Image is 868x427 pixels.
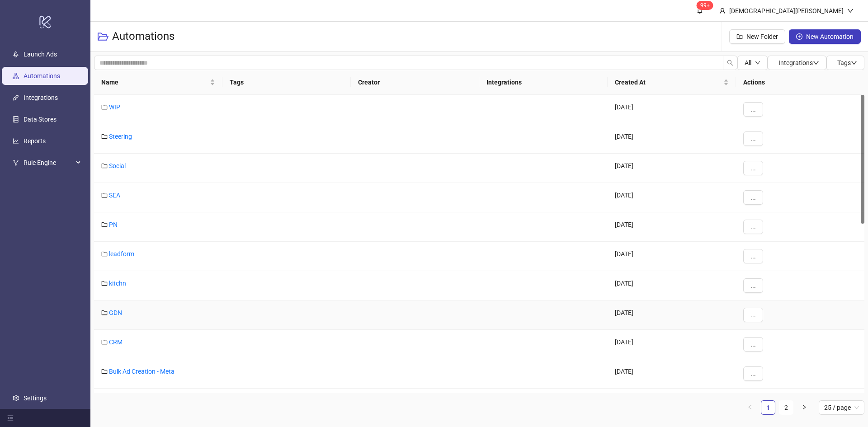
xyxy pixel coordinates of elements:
a: Steering [109,133,132,140]
span: ... [750,282,756,289]
div: [DATE] [608,271,736,300]
span: ... [750,311,756,319]
span: Name [101,77,208,87]
div: [DATE] [608,330,736,359]
a: Bulk Ad Creation - Meta [109,368,175,375]
span: user [719,8,726,14]
span: fork [13,160,19,166]
span: down [755,60,760,66]
sup: 664 [697,1,713,10]
div: [DATE] [608,359,736,389]
button: Alldown [737,56,768,70]
span: Rule Engine [24,154,73,172]
a: SEA [109,192,120,199]
div: [DATE] [608,300,736,330]
div: [DATE] [608,154,736,183]
a: 1 [761,401,775,414]
span: folder-add [736,33,743,40]
span: down [847,8,854,14]
a: 2 [779,401,793,414]
a: Settings [24,394,47,402]
button: New Folder [729,29,785,44]
span: Integrations [778,59,819,66]
span: folder [101,104,108,110]
button: Tagsdown [826,56,864,70]
h3: Automations [112,29,175,44]
span: ... [750,194,756,201]
span: folder [101,221,108,228]
a: WIP [109,103,120,111]
span: search [727,60,733,66]
span: ... [750,253,756,260]
button: ... [743,190,763,205]
a: Social [109,162,126,169]
th: Tags [222,70,351,95]
a: Automations [24,72,60,80]
span: All [745,59,751,66]
span: folder [101,310,108,316]
button: left [743,400,757,415]
span: folder [101,251,108,257]
th: Integrations [479,70,608,95]
a: GDN [109,309,122,316]
button: ... [743,249,763,263]
th: Creator [351,70,479,95]
button: New Automation [789,29,861,44]
span: ... [750,223,756,230]
span: ... [750,135,756,142]
th: Name [94,70,222,95]
div: [DATE] [608,242,736,271]
span: menu-fold [7,415,14,421]
button: ... [743,102,763,117]
a: leadform [109,250,134,258]
span: ... [750,164,756,172]
button: Integrationsdown [768,56,826,70]
button: ... [743,131,763,146]
a: kitchn [109,280,126,287]
button: ... [743,161,763,175]
li: Previous Page [743,400,757,415]
span: New Folder [746,33,778,40]
th: Actions [736,70,864,95]
div: [DATE] [608,389,736,418]
button: ... [743,337,763,352]
span: plus-circle [796,33,802,40]
div: [DATE] [608,212,736,242]
span: down [851,60,857,66]
span: 25 / page [824,401,859,414]
div: Page Size [819,400,864,415]
span: folder [101,280,108,286]
a: Launch Ads [24,51,57,58]
div: [DATE] [608,95,736,124]
span: folder [101,163,108,169]
a: CRM [109,338,123,346]
a: PN [109,221,118,228]
span: folder [101,192,108,198]
div: [DEMOGRAPHIC_DATA][PERSON_NAME] [726,6,847,16]
li: Next Page [797,400,811,415]
span: folder [101,339,108,345]
a: Integrations [24,94,58,101]
button: ... [743,308,763,322]
button: ... [743,366,763,381]
a: Reports [24,137,46,145]
button: ... [743,220,763,234]
div: [DATE] [608,183,736,212]
a: Data Stores [24,116,57,123]
li: 2 [779,400,793,415]
div: [DATE] [608,124,736,154]
span: ... [750,341,756,348]
span: ... [750,370,756,377]
span: Tags [837,59,857,66]
span: right [802,404,807,410]
th: Created At [608,70,736,95]
span: down [813,60,819,66]
span: bell [697,7,703,14]
button: ... [743,278,763,293]
li: 1 [761,400,775,415]
span: ... [750,106,756,113]
button: right [797,400,811,415]
span: left [747,404,753,410]
span: New Automation [806,33,854,40]
span: folder-open [98,31,108,42]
